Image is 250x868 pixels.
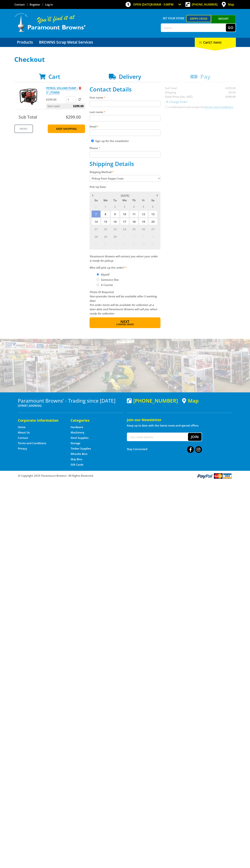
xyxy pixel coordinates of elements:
[148,233,157,240] span: 4
[18,86,39,107] img: PETROL VOLUME PUMP - 3" (75MM)
[71,463,83,467] a: Go to the Gift Cards page
[120,225,129,233] span: 24
[139,210,148,218] span: 12
[97,273,99,276] input: Please select who will pick up the order.
[46,103,85,109] p: Item total:
[46,97,65,102] p: $299.00
[90,290,157,315] em: Photo ID Required. Non-preorder items will be available after 5 working days Pre-order items will...
[195,38,236,47] div: Cart
[100,271,111,278] label: Myself
[90,115,160,121] input: Please enter your last name.
[90,175,160,182] select: Please select a shipping method.
[210,40,221,44] span: (1 item)
[97,278,99,281] input: Please select who will pick up the order.
[91,198,101,203] span: Su
[129,233,138,240] span: 2
[46,86,78,94] a: PETROL VOLUME PUMP - 3" (75MM)
[127,423,232,428] p: Keep up to date with the latest news and special offers.
[90,160,160,167] h2: Shipping Details
[101,233,110,240] span: 29
[101,218,110,225] span: 15
[95,139,129,143] label: Sign up for the newsletter
[127,417,232,422] h5: Join our Newsletter
[148,225,157,233] span: 27
[14,124,33,133] a: Print
[101,203,110,210] span: 1
[90,124,160,129] label: Email
[14,13,86,32] img: Paramount Browns'
[139,218,148,225] span: 19
[48,124,85,133] a: Keep Shopping
[139,240,148,248] span: 10
[97,323,153,326] span: Confirm order
[19,114,37,120] span: Sub Total
[121,194,129,197] span: [DATE]
[91,203,101,210] span: 31
[14,473,236,479] div: ® Copyright 2025 Paramount Browns'. All Rights Reserved.
[148,198,157,203] span: Sa
[148,210,157,218] span: 13
[18,418,63,423] h5: Corporate Information
[73,103,84,109] span: $299.00
[148,218,157,225] span: 20
[120,198,129,203] span: We
[120,218,129,225] span: 17
[71,457,82,461] a: Go to the Skip Bins page
[182,398,199,404] a: View a map of Gepps Cross location
[18,436,28,440] a: Go to the Contact page
[110,198,120,203] span: Tu
[161,15,186,21] span: Set your store
[226,24,236,32] button: Go
[90,265,160,270] label: Who will pick up the order?
[91,218,101,225] span: 14
[71,452,87,456] a: Go to the Wheelie Bins page
[18,398,123,403] h3: Paramount Browns' - Trading since [DATE]
[90,129,160,136] input: Please enter your email address.
[71,425,83,429] a: Go to the Hardware page
[120,210,129,218] span: 10
[139,198,148,203] span: Fr
[188,433,202,441] button: Join
[97,284,99,286] input: Please select who will pick up the order.
[110,218,120,225] span: 16
[101,225,110,233] span: 22
[71,431,84,434] a: Go to the Machinery page
[18,441,46,445] a: Go to the Terms and Conditions page
[18,403,123,408] p: [STREET_ADDRESS]
[90,86,160,93] h2: Contact Details
[30,3,40,6] a: Go to the registration page
[120,319,129,324] span: Next
[101,210,110,218] span: 8
[71,441,80,445] a: Go to the Storage page
[129,210,138,218] span: 11
[161,24,226,32] input: Search
[110,240,120,248] span: 7
[120,240,129,248] span: 8
[90,170,160,174] label: Shipping Method
[129,218,138,225] span: 18
[18,447,27,450] a: Go to the Privacy page
[90,146,160,150] label: Phone
[91,210,101,218] span: 7
[14,38,36,47] a: Go to the Products page
[129,225,138,233] span: 25
[139,203,148,210] span: 5
[101,240,110,248] span: 6
[139,233,148,240] span: 3
[90,317,160,328] button: Next Confirm order
[18,431,30,434] a: Go to the About Us page
[79,86,81,90] a: Remove from cart
[90,185,160,189] label: Pick Up Date
[71,436,88,440] a: Go to the Steel Supplies page
[90,95,160,100] label: First name
[119,73,141,80] span: Delivery
[151,3,174,6] span: 8:00am - 5:00pm
[129,198,138,203] span: Th
[100,277,120,283] label: Someone Else
[71,418,116,423] h5: Categories
[127,433,188,441] input: Your email address
[48,73,60,80] span: Cart
[148,240,157,248] span: 11
[127,445,202,453] div: Stay Connected
[120,203,129,210] span: 3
